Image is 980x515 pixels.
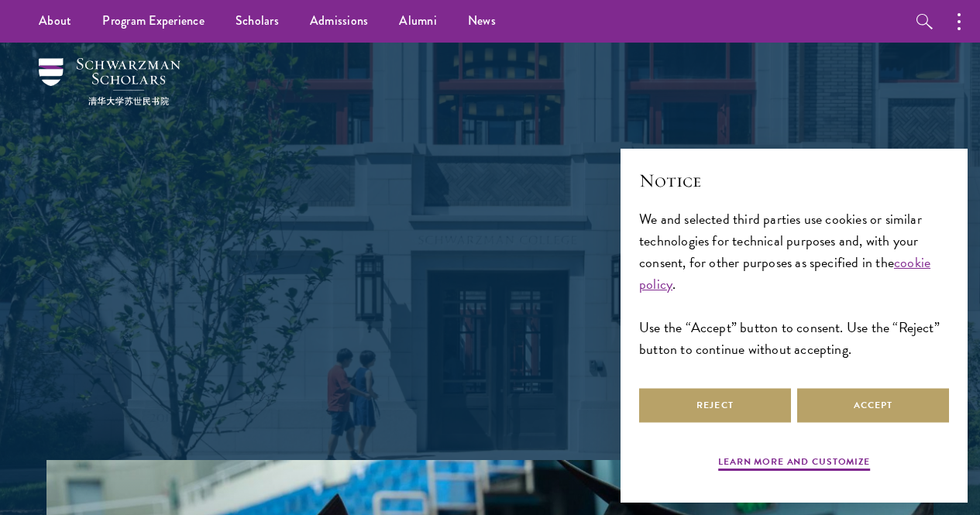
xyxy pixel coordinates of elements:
[639,208,949,361] div: We and selected third parties use cookies or similar technologies for technical purposes and, wit...
[639,388,791,423] button: Reject
[718,455,870,473] button: Learn more and customize
[639,167,949,194] h2: Notice
[39,58,181,105] img: Schwarzman Scholars
[639,252,930,294] a: cookie policy
[797,388,949,423] button: Accept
